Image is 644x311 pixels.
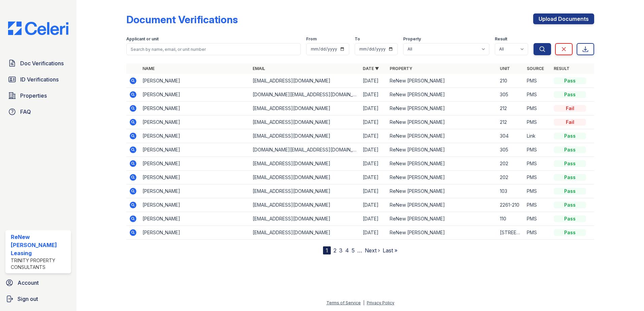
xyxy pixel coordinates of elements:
td: ReNew [PERSON_NAME] [387,129,497,143]
td: [DATE] [360,212,387,226]
a: Last » [383,247,397,254]
td: PMS [524,157,551,171]
td: [EMAIL_ADDRESS][DOMAIN_NAME] [250,198,360,212]
td: 202 [497,171,524,184]
label: To [355,36,360,42]
td: [DOMAIN_NAME][EMAIL_ADDRESS][DOMAIN_NAME] [250,143,360,157]
td: PMS [524,102,551,115]
td: 202 [497,157,524,171]
td: PMS [524,74,551,88]
div: Document Verifications [126,13,238,26]
td: [STREET_ADDRESS] [497,226,524,240]
a: 2 [333,247,336,254]
td: 210 [497,74,524,88]
td: 305 [497,88,524,102]
td: [DATE] [360,74,387,88]
td: [PERSON_NAME] [140,212,250,226]
td: PMS [524,143,551,157]
span: Properties [20,92,47,100]
div: Pass [554,133,586,139]
td: [EMAIL_ADDRESS][DOMAIN_NAME] [250,129,360,143]
td: 305 [497,143,524,157]
td: [EMAIL_ADDRESS][DOMAIN_NAME] [250,212,360,226]
td: ReNew [PERSON_NAME] [387,184,497,198]
a: Result [554,66,570,71]
span: … [357,246,362,254]
div: Pass [554,229,586,236]
td: ReNew [PERSON_NAME] [387,115,497,129]
div: ReNew [PERSON_NAME] Leasing [11,233,68,257]
td: [PERSON_NAME] [140,102,250,115]
div: Fail [554,105,586,112]
td: [PERSON_NAME] [140,157,250,171]
td: 103 [497,184,524,198]
td: PMS [524,212,551,226]
div: | [363,300,364,305]
a: Unit [500,66,510,71]
div: Pass [554,146,586,153]
span: Doc Verifications [20,59,64,67]
a: ID Verifications [5,73,71,86]
span: Sign out [18,295,38,303]
a: Date ▼ [363,66,379,71]
img: CE_Logo_Blue-a8612792a0a2168367f1c8372b55b34899dd931a85d93a1a3d3e32e68fde9ad4.png [3,22,74,35]
a: 5 [352,247,355,254]
td: [EMAIL_ADDRESS][DOMAIN_NAME] [250,226,360,240]
a: Privacy Policy [367,300,394,305]
a: Source [527,66,544,71]
td: ReNew [PERSON_NAME] [387,143,497,157]
td: ReNew [PERSON_NAME] [387,74,497,88]
td: [DATE] [360,198,387,212]
td: ReNew [PERSON_NAME] [387,226,497,240]
label: Applicant or unit [126,36,159,42]
a: Terms of Service [326,300,361,305]
td: ReNew [PERSON_NAME] [387,157,497,171]
td: [PERSON_NAME] [140,184,250,198]
td: [DATE] [360,184,387,198]
td: [DATE] [360,226,387,240]
td: ReNew [PERSON_NAME] [387,88,497,102]
td: [DATE] [360,157,387,171]
td: 212 [497,102,524,115]
td: 110 [497,212,524,226]
a: 3 [339,247,343,254]
td: [PERSON_NAME] [140,88,250,102]
td: Link [524,129,551,143]
label: Property [403,36,421,42]
a: 4 [345,247,349,254]
td: 2261-210 [497,198,524,212]
a: Next › [365,247,380,254]
td: [DATE] [360,129,387,143]
td: [EMAIL_ADDRESS][DOMAIN_NAME] [250,115,360,129]
td: PMS [524,226,551,240]
label: From [306,36,317,42]
a: Doc Verifications [5,57,71,70]
td: ReNew [PERSON_NAME] [387,102,497,115]
td: [DATE] [360,102,387,115]
td: [DATE] [360,143,387,157]
td: 212 [497,115,524,129]
a: Account [3,276,74,289]
td: [EMAIL_ADDRESS][DOMAIN_NAME] [250,171,360,184]
td: [PERSON_NAME] [140,74,250,88]
td: PMS [524,171,551,184]
span: FAQ [20,108,31,116]
td: ReNew [PERSON_NAME] [387,212,497,226]
td: [DATE] [360,171,387,184]
a: Sign out [3,292,74,306]
div: Fail [554,119,586,126]
div: Pass [554,188,586,195]
a: Properties [5,89,71,102]
div: Pass [554,202,586,208]
a: Name [142,66,155,71]
label: Result [495,36,507,42]
td: [EMAIL_ADDRESS][DOMAIN_NAME] [250,102,360,115]
td: [DATE] [360,115,387,129]
a: FAQ [5,105,71,118]
input: Search by name, email, or unit number [126,43,301,55]
td: [EMAIL_ADDRESS][DOMAIN_NAME] [250,157,360,171]
div: 1 [323,246,331,254]
td: [PERSON_NAME] [140,198,250,212]
td: PMS [524,198,551,212]
div: Pass [554,174,586,181]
